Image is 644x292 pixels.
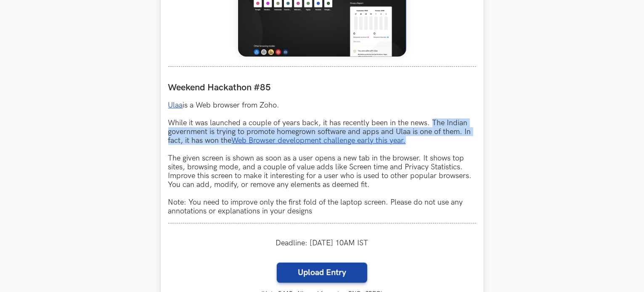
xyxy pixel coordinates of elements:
a: Ulaa [168,101,183,110]
label: Weekend Hackathon #85 [168,82,476,93]
p: is a Web browser from Zoho. While it was launched a couple of years back, it has recently been in... [168,101,476,216]
div: Deadline: [DATE] 10AM IST [168,231,476,255]
label: Upload Entry [277,263,367,283]
a: Web Browser development challenge early this year. [232,136,406,145]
